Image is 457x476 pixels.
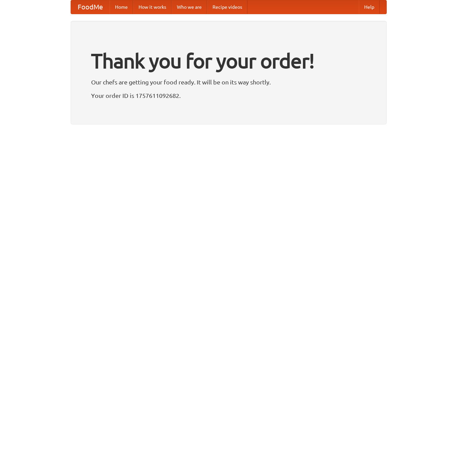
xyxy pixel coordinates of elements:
a: Help [359,0,380,14]
a: Home [110,0,133,14]
h1: Thank you for your order! [91,45,366,77]
p: Your order ID is 1757611092682. [91,90,366,101]
a: Who we are [172,0,207,14]
a: How it works [133,0,172,14]
p: Our chefs are getting your food ready. It will be on its way shortly. [91,77,366,87]
a: FoodMe [71,0,110,14]
a: Recipe videos [207,0,247,14]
